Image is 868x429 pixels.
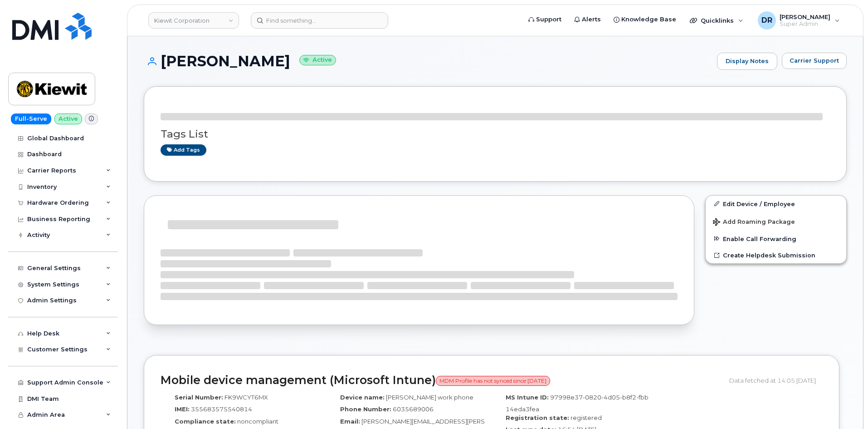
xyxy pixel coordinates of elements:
[393,405,434,413] span: 6035689006
[161,144,206,156] a: Add tags
[790,56,839,65] span: Carrier Support
[506,394,649,413] span: 97998e37-0820-4d05-b8f2-fbb14eda3fea
[237,418,278,425] span: noncompliant
[706,196,846,212] a: Edit Device / Employee
[175,417,236,426] label: Compliance state:
[340,393,385,402] label: Device name:
[191,405,252,413] span: 355683575540814
[144,53,712,69] h1: [PERSON_NAME]
[782,53,847,69] button: Carrier Support
[175,405,190,414] label: IMEI:
[175,393,223,402] label: Serial Number:
[723,235,796,242] span: Enable Call Forwarding
[161,128,830,140] h3: Tags List
[713,218,795,227] span: Add Roaming Package
[161,374,722,387] h2: Mobile device management (Microsoft Intune)
[386,394,473,401] span: [PERSON_NAME] work phone
[340,417,360,426] label: Email:
[506,414,569,422] label: Registration state:
[436,376,550,386] span: MDM Profile has not synced since [DATE]
[706,247,846,263] a: Create Helpdesk Submission
[571,414,602,421] span: registered
[224,394,268,401] span: FK9WCYT6MX
[706,212,846,231] button: Add Roaming Package
[706,231,846,247] button: Enable Call Forwarding
[717,53,777,70] a: Display Notes
[340,405,391,414] label: Phone Number:
[299,55,336,65] small: Active
[506,393,549,402] label: MS Intune ID:
[729,372,823,389] div: Data fetched at 14:05 [DATE]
